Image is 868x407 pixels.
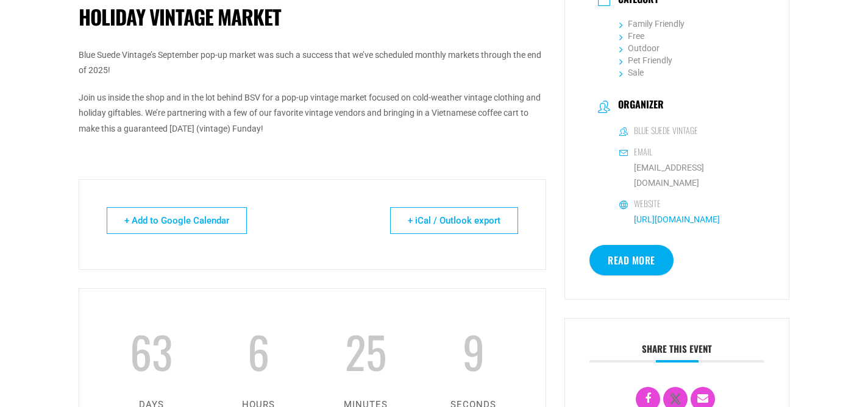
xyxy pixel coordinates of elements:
a: Free [619,31,644,41]
a: Pet Friendly [619,55,672,65]
span: 6 [247,304,269,396]
p: Join us inside the shop and in the lot behind BSV for a pop-up vintage market focused on cold-wea... [79,90,546,136]
a: Outdoor [619,43,660,53]
a: + iCal / Outlook export [390,207,518,234]
a: Sale [619,68,644,77]
span: 25 [345,304,386,396]
h6: Website [634,198,661,209]
a: [EMAIL_ADDRESS][DOMAIN_NAME] [619,160,756,191]
a: Family Friendly [619,19,685,29]
p: Blue Suede Vintage’s September pop-up market was such a success that we’ve scheduled monthly mark... [79,48,546,78]
span: 63 [130,304,173,396]
h1: Holiday Vintage Market [79,5,546,29]
h3: Share this event [589,343,764,363]
a: + Add to Google Calendar [107,207,247,234]
h6: Email [634,146,652,157]
span: 9 [463,304,485,396]
h3: Organizer [612,99,664,113]
h6: Blue Suede Vintage [634,125,698,136]
a: Read More [589,245,674,275]
a: [URL][DOMAIN_NAME] [634,214,720,224]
